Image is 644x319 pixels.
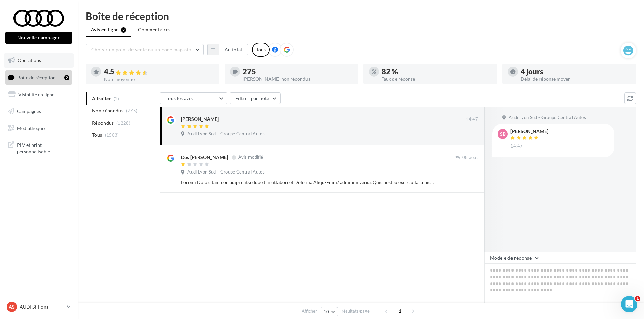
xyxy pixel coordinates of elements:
[342,308,370,314] span: résultats/page
[302,308,317,314] span: Afficher
[160,92,227,104] button: Tous les avis
[4,104,74,118] a: Campagnes
[484,252,543,264] button: Modèle de réponse
[181,179,434,186] div: Loremi Dolo sitam con adipi elitseddoe t in utlaboreet Dolo ma Aliqu-Enim/ adminim venia. Quis no...
[382,68,492,75] div: 82 %
[207,44,248,55] button: Au total
[17,108,41,114] span: Campagnes
[635,296,640,301] span: 1
[92,119,114,126] span: Répondus
[86,44,204,55] button: Choisir un point de vente ou un code magasin
[187,169,265,175] span: Audi Lyon Sud - Groupe Central Autos
[20,303,64,310] p: AUDI St-Fons
[187,131,265,137] span: Audi Lyon Sud - Groupe Central Autos
[321,307,338,316] button: 10
[4,53,74,68] a: Opérations
[116,120,130,126] span: (1228)
[382,77,492,81] div: Taux de réponse
[92,132,102,138] span: Tous
[4,138,74,158] a: PLV et print personnalisable
[181,154,228,161] div: Dos [PERSON_NAME]
[181,116,219,123] div: [PERSON_NAME]
[4,121,74,135] a: Médiathèque
[466,116,478,123] span: 14:47
[243,68,353,75] div: 275
[4,87,74,102] a: Visibilité en ligne
[252,43,270,57] div: Tous
[509,115,586,121] span: Audi Lyon Sud - Groupe Central Autos
[521,68,631,75] div: 4 jours
[462,155,478,161] span: 08 août
[64,75,69,80] div: 2
[17,125,45,131] span: Médiathèque
[104,77,214,82] div: Note moyenne
[238,155,263,160] span: Avis modifié
[510,129,548,134] div: [PERSON_NAME]
[17,74,56,80] span: Boîte de réception
[5,32,72,44] button: Nouvelle campagne
[9,303,15,310] span: AS
[500,131,506,137] span: SB
[92,107,123,114] span: Non répondus
[521,77,631,81] div: Délai de réponse moyen
[243,77,353,81] div: [PERSON_NAME] non répondus
[324,309,329,314] span: 10
[18,91,54,97] span: Visibilité en ligne
[105,132,119,138] span: (1503)
[86,11,636,21] div: Boîte de réception
[18,57,41,63] span: Opérations
[138,26,170,33] span: Commentaires
[510,143,523,149] span: 14:47
[166,95,193,101] span: Tous les avis
[230,92,281,104] button: Filtrer par note
[104,68,214,76] div: 4.5
[91,47,191,52] span: Choisir un point de vente ou un code magasin
[394,305,405,316] span: 1
[219,44,248,55] button: Au total
[4,70,74,85] a: Boîte de réception2
[5,300,72,313] a: AS AUDI St-Fons
[126,108,138,113] span: (275)
[621,296,637,312] iframe: Intercom live chat
[17,140,69,155] span: PLV et print personnalisable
